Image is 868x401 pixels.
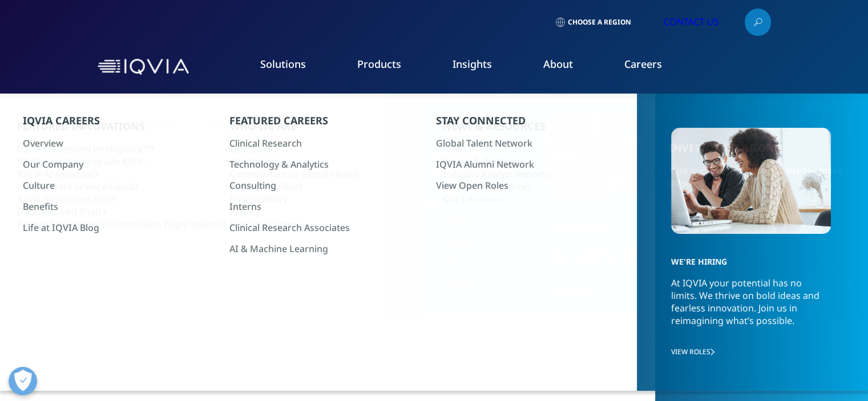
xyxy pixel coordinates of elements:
button: Open Preferences [9,367,37,395]
div: IQVIA is a world leader in using data, technology, advanced analytics and human expertise to help... [102,223,430,335]
a: CONTACT US [102,355,179,382]
h6: IQVIA [GEOGRAPHIC_DATA] [102,106,430,121]
a: Insights [453,57,492,71]
a: Products [357,57,401,71]
h1: IQVIA [GEOGRAPHIC_DATA] [102,121,430,223]
nav: Primary [193,40,771,94]
img: 874_businesswoman-meeting-with-medical-scientist.jpg [461,106,766,334]
span: Contact Us [676,18,719,25]
a: Contact Us [659,9,736,35]
a: Solutions [260,57,306,71]
img: IQVIA Healthcare Information Technology and Pharma Clinical Research Company [98,59,189,75]
span: Choose a Region [580,17,644,26]
a: About [543,57,573,71]
span: CONTACT US [119,364,162,374]
a: Careers [624,57,662,71]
